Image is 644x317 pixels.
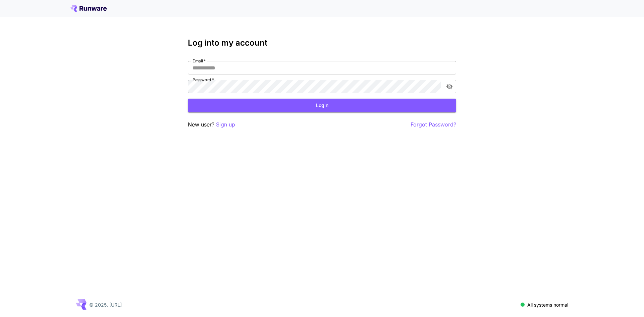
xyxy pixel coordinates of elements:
label: Email [193,58,206,64]
p: All systems normal [527,301,568,308]
p: © 2025, [URL] [89,301,122,308]
button: Login [188,99,456,112]
label: Password [193,77,214,83]
button: Sign up [216,120,235,129]
button: Forgot Password? [411,120,456,129]
button: toggle password visibility [443,81,455,93]
h3: Log into my account [188,38,456,48]
p: New user? [188,120,235,129]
